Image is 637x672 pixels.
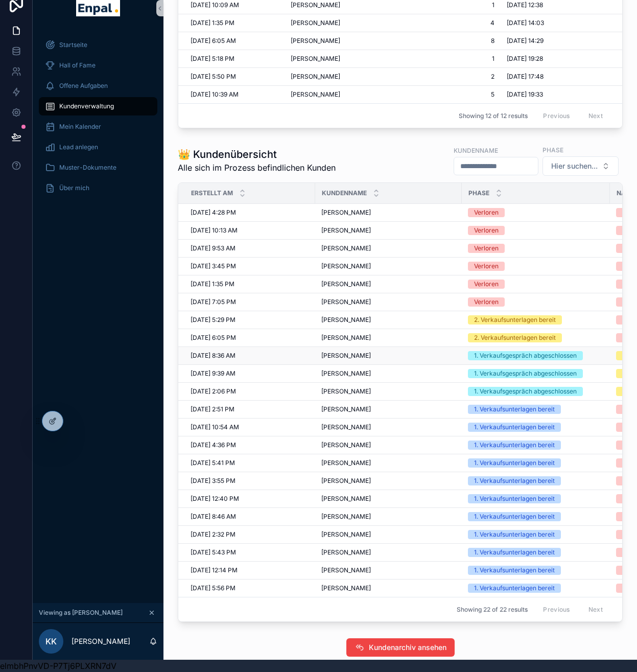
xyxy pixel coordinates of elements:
span: [DATE] 2:51 PM [191,405,234,413]
span: [PERSON_NAME] [321,298,371,306]
span: [PERSON_NAME] [321,387,371,396]
div: 1. Verkaufsunterlagen bereit [474,566,555,575]
span: [PERSON_NAME] [321,513,371,521]
div: 1. Verkaufsunterlagen bereit [474,548,555,557]
span: [DATE] 3:45 PM [191,262,236,270]
div: 1. Verkaufsunterlagen bereit [474,494,555,503]
a: [DATE] 6:05 AM [191,37,278,45]
a: [DATE] 12:14 PM [191,566,309,574]
span: [DATE] 10:13 AM [191,226,238,235]
a: Verloren [468,280,604,289]
div: 1. Verkaufsgespräch abgeschlossen [474,351,577,360]
a: [PERSON_NAME] [321,423,456,431]
div: 1. Verkaufsgespräch abgeschlossen [474,369,577,378]
a: [PERSON_NAME] [291,37,384,45]
div: 1. Verkaufsunterlagen bereit [474,530,555,539]
span: [PERSON_NAME] [291,19,340,27]
a: [PERSON_NAME] [321,369,456,378]
div: Verloren [474,262,499,271]
span: [DATE] 9:53 AM [191,244,235,252]
span: Showing 12 of 12 results [459,112,528,120]
a: 1. Verkaufsunterlagen bereit [468,405,604,414]
a: [PERSON_NAME] [321,530,456,539]
button: Kundenarchiv ansehen [346,638,455,657]
div: 2. Verkaufsunterlagen bereit [474,315,556,325]
span: [PERSON_NAME] [321,584,371,592]
span: [DATE] 3:55 PM [191,477,235,485]
a: Hall of Fame [39,56,157,75]
span: [PERSON_NAME] [321,262,371,270]
a: [PERSON_NAME] [321,495,456,503]
a: Verloren [468,208,604,217]
a: [PERSON_NAME] [321,477,456,485]
span: [PERSON_NAME] [321,316,371,324]
a: Lead anlegen [39,138,157,156]
div: Verloren [474,297,499,307]
h1: 👑 Kundenübersicht [178,147,336,161]
a: [PERSON_NAME] [321,387,456,396]
a: [DATE] 9:39 AM [191,369,309,378]
a: Verloren [468,244,604,253]
a: [DATE] 2:32 PM [191,530,309,539]
div: 1. Verkaufsunterlagen bereit [474,441,555,450]
a: 1. Verkaufsunterlagen bereit [468,458,604,468]
div: 1. Verkaufsgespräch abgeschlossen [474,387,577,396]
a: 1. Verkaufsunterlagen bereit [468,512,604,521]
span: KK [45,635,57,647]
span: [PERSON_NAME] [291,55,340,63]
span: [DATE] 5:18 PM [191,55,234,63]
a: [DATE] 12:40 PM [191,495,309,503]
span: [DATE] 12:38 [507,1,543,9]
span: [DATE] 14:03 [507,19,544,27]
a: [PERSON_NAME] [321,208,456,217]
span: [DATE] 10:39 AM [191,90,239,99]
a: 1. Verkaufsunterlagen bereit [468,548,604,557]
span: [DATE] 8:46 AM [191,513,236,521]
span: [DATE] 12:40 PM [191,495,239,503]
span: [DATE] 10:09 AM [191,1,239,9]
div: Verloren [474,244,499,253]
span: [PERSON_NAME] [321,459,371,467]
a: 2. Verkaufsunterlagen bereit [468,315,604,325]
a: 2 [396,73,494,81]
a: [PERSON_NAME] [321,244,456,252]
a: [PERSON_NAME] [321,334,456,342]
span: [PERSON_NAME] [321,548,371,557]
span: Kundenname [322,189,367,197]
span: [DATE] 5:56 PM [191,584,235,592]
a: [DATE] 12:38 [507,1,622,9]
div: 1. Verkaufsunterlagen bereit [474,405,555,414]
span: [DATE] 5:41 PM [191,459,235,467]
div: Verloren [474,208,499,217]
a: 1. Verkaufsunterlagen bereit [468,584,604,593]
span: Über mich [59,184,89,192]
a: [PERSON_NAME] [321,316,456,324]
a: [DATE] 5:50 PM [191,73,278,81]
a: 1. Verkaufsunterlagen bereit [468,566,604,575]
a: [DATE] 3:55 PM [191,477,309,485]
label: Kundenname [454,146,498,155]
a: [DATE] 17:48 [507,73,622,81]
a: [PERSON_NAME] [291,1,384,9]
span: Phase [468,189,489,197]
span: [DATE] 1:35 PM [191,19,234,27]
a: [PERSON_NAME] [321,298,456,306]
span: [PERSON_NAME] [291,90,340,99]
a: [DATE] 5:18 PM [191,55,278,63]
span: [PERSON_NAME] [321,530,371,539]
span: [PERSON_NAME] [321,244,371,252]
a: [DATE] 14:03 [507,19,622,27]
a: [PERSON_NAME] [321,226,456,235]
span: Alle sich im Prozess befindlichen Kunden [178,161,336,174]
span: [PERSON_NAME] [321,369,371,378]
a: [PERSON_NAME] [321,548,456,557]
span: [DATE] 2:06 PM [191,387,236,396]
span: [DATE] 5:50 PM [191,73,236,81]
a: [DATE] 10:09 AM [191,1,278,9]
div: 1. Verkaufsunterlagen bereit [474,423,555,432]
span: [PERSON_NAME] [321,208,371,217]
span: [DATE] 2:32 PM [191,530,235,539]
a: [PERSON_NAME] [291,55,384,63]
a: 1 [396,55,494,63]
span: Muster-Dokumente [59,164,116,172]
